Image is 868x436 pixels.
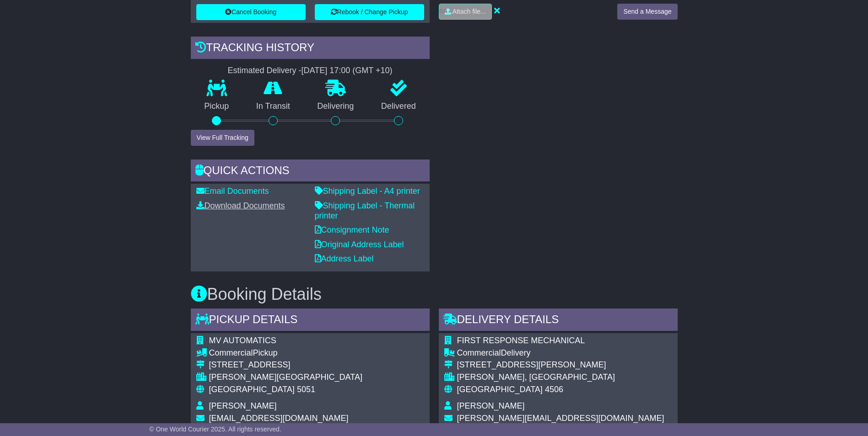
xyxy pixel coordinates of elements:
[315,186,420,196] a: Shipping Label - A4 printer
[196,4,306,20] button: Cancel Booking
[457,348,664,358] div: Delivery
[209,336,276,345] span: MV AUTOMATICS
[439,308,678,333] div: Delivery Details
[315,240,404,249] a: Original Address Label
[191,130,254,146] button: View Full Tracking
[196,201,285,210] a: Download Documents
[304,101,368,112] p: Delivering
[457,372,664,383] div: [PERSON_NAME], [GEOGRAPHIC_DATA]
[191,101,243,112] p: Pickup
[149,425,281,433] span: © One World Courier 2025. All rights reserved.
[302,66,393,76] div: [DATE] 17:00 (GMT +10)
[457,348,501,357] span: Commercial
[457,401,525,410] span: [PERSON_NAME]
[209,372,362,383] div: [PERSON_NAME][GEOGRAPHIC_DATA]
[191,66,430,76] div: Estimated Delivery -
[315,225,389,234] a: Consignment Note
[209,414,349,423] span: [EMAIL_ADDRESS][DOMAIN_NAME]
[457,414,664,423] span: [PERSON_NAME][EMAIL_ADDRESS][DOMAIN_NAME]
[457,360,664,370] div: [STREET_ADDRESS][PERSON_NAME]
[191,308,430,333] div: Pickup Details
[196,186,269,196] a: Email Documents
[191,285,678,303] h3: Booking Details
[367,101,430,112] p: Delivered
[545,385,563,394] span: 4506
[297,385,315,394] span: 5051
[191,160,430,184] div: Quick Actions
[457,336,585,345] span: FIRST RESPONSE MECHANICAL
[617,4,677,20] button: Send a Message
[315,201,415,220] a: Shipping Label - Thermal printer
[191,37,430,61] div: Tracking history
[315,254,374,263] a: Address Label
[315,4,424,20] button: Rebook / Change Pickup
[243,101,304,112] p: In Transit
[209,348,362,358] div: Pickup
[209,401,277,410] span: [PERSON_NAME]
[457,385,543,394] span: [GEOGRAPHIC_DATA]
[209,348,253,357] span: Commercial
[209,385,295,394] span: [GEOGRAPHIC_DATA]
[209,360,362,370] div: [STREET_ADDRESS]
